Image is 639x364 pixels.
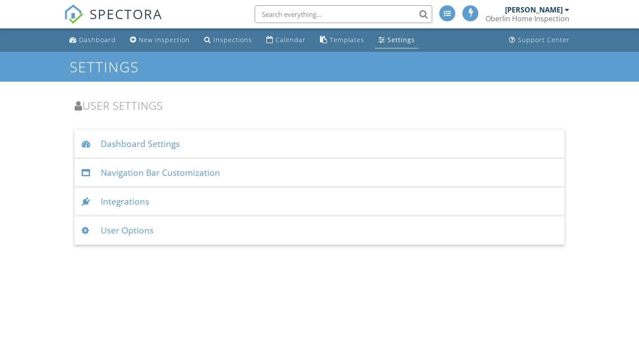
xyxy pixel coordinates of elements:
[75,99,564,111] h3: User Settings
[201,32,256,48] a: Inspections
[90,4,162,23] span: SPECTORA
[276,36,306,44] div: Calendar
[70,59,569,75] h1: Settings
[387,36,415,44] div: Settings
[375,32,418,48] a: Settings
[139,36,190,44] div: New Inspection
[79,36,116,44] div: Dashboard
[213,36,252,44] div: Inspections
[75,130,564,158] div: Dashboard Settings
[505,5,563,14] div: [PERSON_NAME]
[263,32,309,48] a: Calendar
[75,158,564,187] div: Navigation Bar Customization
[64,4,83,24] img: The Best Home Inspection Software - Spectora
[485,14,569,23] div: Oberlin Home Inspection
[75,216,564,245] div: User Options
[75,187,564,216] div: Integrations
[316,32,368,48] a: Templates
[518,36,570,44] div: Support Center
[64,12,162,31] a: SPECTORA
[255,5,432,23] input: Search everything...
[66,32,119,48] a: Dashboard
[505,32,573,48] a: Support Center
[330,36,364,44] div: Templates
[126,32,193,48] a: New Inspection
